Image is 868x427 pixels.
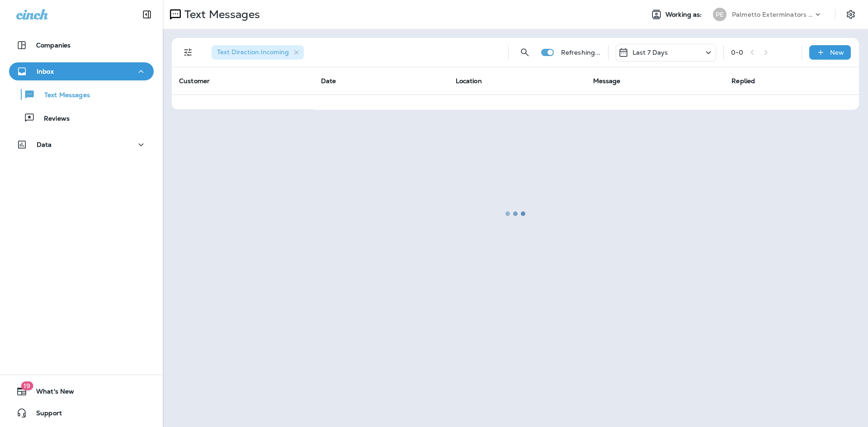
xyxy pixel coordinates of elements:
p: Text Messages [35,91,90,100]
p: New [830,49,844,56]
span: Support [27,409,62,420]
button: Text Messages [9,85,154,104]
p: Data [37,141,52,148]
button: Data [9,136,154,154]
span: What's New [27,388,74,399]
p: Inbox [37,68,54,75]
button: Companies [9,36,154,54]
p: Reviews [35,115,70,123]
span: 19 [21,381,33,390]
button: Reviews [9,108,154,127]
button: 19What's New [9,382,154,400]
button: Inbox [9,62,154,80]
button: Support [9,404,154,422]
button: Collapse Sidebar [134,5,160,23]
p: Companies [36,42,71,49]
